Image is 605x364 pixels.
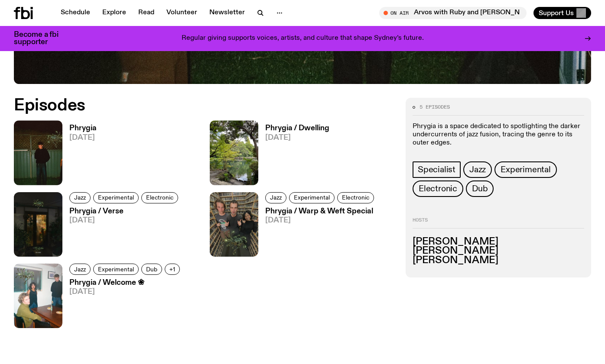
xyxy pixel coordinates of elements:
a: Electronic [141,192,178,203]
span: Experimental [98,194,134,201]
p: Phrygia is a space dedicated to spotlighting the darker undercurrents of jazz fusion, tracing the... [413,122,584,148]
h3: [PERSON_NAME] [413,246,584,256]
span: [DATE] [265,134,329,142]
h3: [PERSON_NAME] [413,256,584,265]
a: Jazz [265,192,286,203]
a: Experimental [93,192,139,203]
h2: Hosts [413,218,584,228]
span: Jazz [74,194,86,201]
a: Jazz [69,192,91,203]
span: Dub [146,266,157,272]
a: Jazz [69,264,91,275]
a: Schedule [55,7,95,19]
h3: Phrygia / Dwelling [265,125,329,132]
button: On AirArvos with Ruby and [PERSON_NAME] [379,7,527,19]
span: Jazz [469,165,486,174]
a: Experimental [93,264,139,275]
a: Explore [97,7,131,19]
span: Experimental [501,165,551,174]
a: Phrygia / Verse[DATE] [62,208,181,257]
a: Phrygia / Welcome ❀[DATE] [62,279,182,328]
a: Volunteer [161,7,202,19]
span: [DATE] [69,134,97,142]
h3: Become a fbi supporter [14,31,69,46]
button: Support Us [533,7,591,19]
span: Specialist [418,165,455,174]
a: Jazz [463,161,492,178]
h3: Phrygia / Verse [69,208,181,215]
span: Dub [472,184,488,193]
h3: [PERSON_NAME] [413,237,584,247]
span: Electronic [146,194,173,201]
a: Phrygia / Dwelling[DATE] [258,125,329,185]
span: Experimental [98,266,134,272]
a: Phrygia[DATE] [62,125,97,185]
p: Regular giving supports voices, artists, and culture that shape Sydney’s future. [182,35,424,42]
button: +1 [165,264,180,275]
a: Experimental [494,161,557,178]
a: Newsletter [204,7,250,19]
span: +1 [169,266,175,272]
a: Dub [466,180,494,197]
span: Electronic [419,184,457,193]
h3: Phrygia / Welcome ❀ [69,279,182,287]
a: Experimental [289,192,335,203]
span: Jazz [74,266,86,272]
a: Electronic [413,180,463,197]
h3: Phrygia / Warp & Weft Special [265,208,377,215]
span: [DATE] [69,288,182,296]
span: Electronic [342,194,369,201]
span: [DATE] [265,217,377,224]
a: Phrygia / Warp & Weft Special[DATE] [258,208,377,257]
span: [DATE] [69,217,181,224]
span: 5 episodes [420,105,450,110]
img: A greeny-grainy film photo of Bela, John and Bindi at night. They are standing in a backyard on g... [14,120,62,185]
h3: Phrygia [69,125,97,132]
a: Read [133,7,159,19]
a: Electronic [337,192,374,203]
span: Support Us [539,9,574,17]
span: Experimental [294,194,330,201]
span: Jazz [270,194,282,201]
a: Specialist [413,161,461,178]
a: Dub [141,264,162,275]
h2: Episodes [14,98,395,113]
